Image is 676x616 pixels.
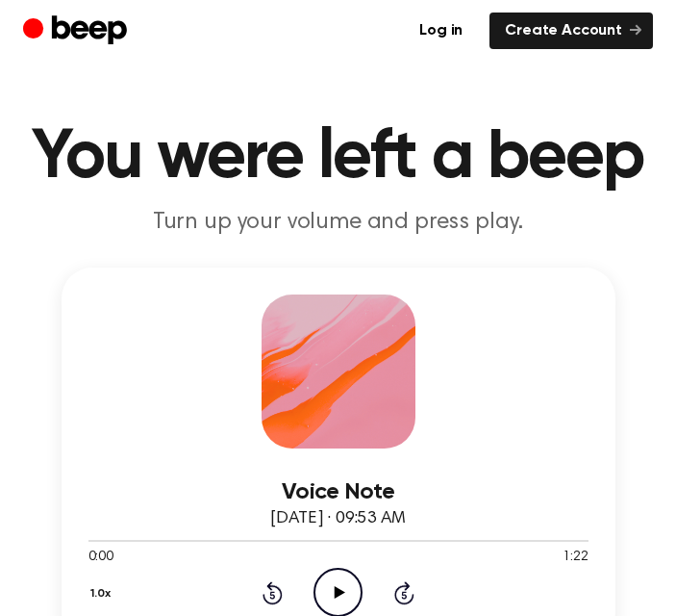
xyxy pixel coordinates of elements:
[270,510,405,527] span: [DATE] · 09:53 AM
[88,548,113,568] span: 0:00
[404,13,478,49] a: Log in
[88,479,588,505] h3: Voice Note
[563,548,588,568] span: 1:22
[88,577,118,610] button: 1.0x
[23,13,132,50] a: Beep
[23,123,653,192] h1: You were left a beep
[23,208,653,237] p: Turn up your volume and press play.
[489,13,653,49] a: Create Account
